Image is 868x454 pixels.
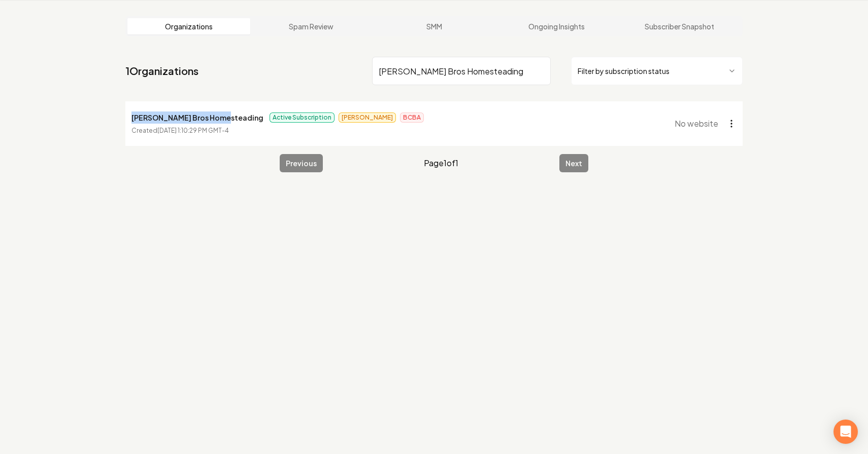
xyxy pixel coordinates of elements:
[373,18,495,34] a: SMM
[618,18,741,34] a: Subscriber Snapshot
[372,57,551,85] input: Search by name or ID
[495,18,618,34] a: Ongoing Insights
[131,126,229,136] p: Created
[675,118,718,130] span: No website
[339,112,396,123] span: [PERSON_NAME]
[250,18,373,34] a: Spam Review
[833,420,858,444] div: Open Intercom Messenger
[127,18,250,34] a: Organizations
[424,157,458,169] span: Page 1 of 1
[270,112,335,123] span: Active Subscription
[131,111,263,124] p: [PERSON_NAME] Bros Homesteading
[400,112,424,123] span: BCBA
[157,127,229,134] time: [DATE] 1:10:29 PM GMT-4
[125,64,198,78] a: 1Organizations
